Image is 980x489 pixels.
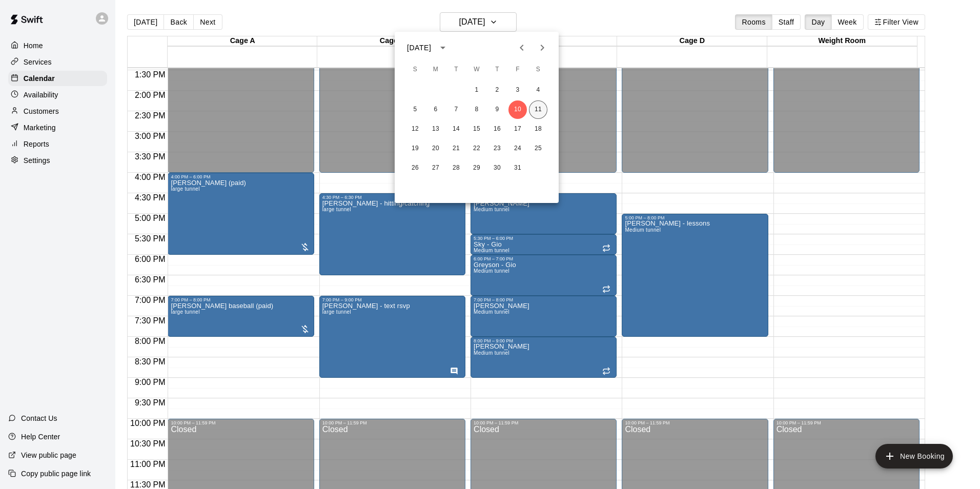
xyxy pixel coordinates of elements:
[467,81,486,99] button: 1
[508,100,527,119] button: 10
[447,159,465,177] button: 28
[406,100,424,119] button: 5
[447,100,465,119] button: 7
[426,100,445,119] button: 6
[488,100,506,119] button: 9
[508,59,527,80] span: Friday
[488,159,506,177] button: 30
[406,120,424,138] button: 12
[488,120,506,138] button: 16
[407,43,431,53] div: [DATE]
[529,81,547,99] button: 4
[467,120,486,138] button: 15
[488,139,506,158] button: 23
[467,159,486,177] button: 29
[529,120,547,138] button: 18
[529,100,547,119] button: 11
[508,81,527,99] button: 3
[447,120,465,138] button: 14
[467,100,486,119] button: 8
[532,37,553,58] button: Next month
[426,139,445,158] button: 20
[467,59,486,80] span: Wednesday
[406,139,424,158] button: 19
[529,139,547,158] button: 25
[467,139,486,158] button: 22
[426,59,445,80] span: Monday
[406,159,424,177] button: 26
[488,59,506,80] span: Thursday
[406,59,424,80] span: Sunday
[447,139,465,158] button: 21
[508,159,527,177] button: 31
[434,39,452,56] button: calendar view is open, switch to year view
[447,59,465,80] span: Tuesday
[512,37,532,58] button: Previous month
[508,139,527,158] button: 24
[508,120,527,138] button: 17
[426,120,445,138] button: 13
[488,81,506,99] button: 2
[426,159,445,177] button: 27
[529,59,547,80] span: Saturday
